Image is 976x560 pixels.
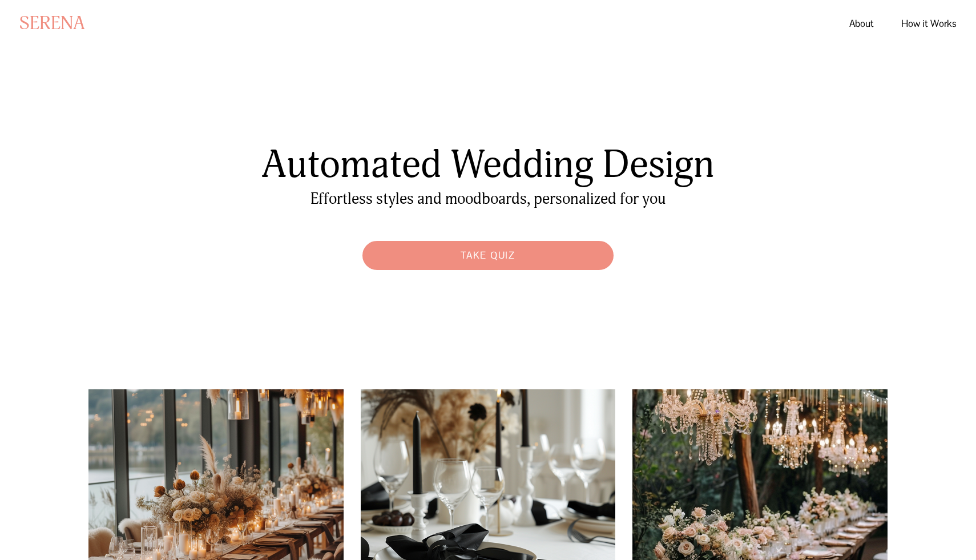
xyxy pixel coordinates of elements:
a: SERENA [19,12,85,35]
a: About [849,14,874,34]
span: Automated Wedding Design [261,141,715,188]
a: Take Quiz [357,235,619,276]
a: How it Works [901,14,957,34]
span: Effortless styles and moodboards, personalized for you [310,190,666,208]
